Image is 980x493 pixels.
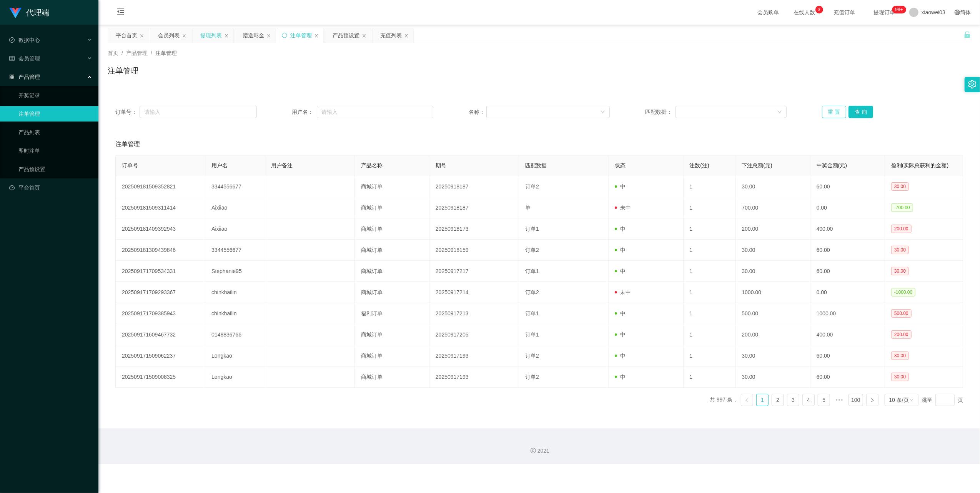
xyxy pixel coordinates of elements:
[891,288,915,296] span: -1000.00
[710,394,738,406] li: 共 997 条，
[525,310,539,316] span: 订单1
[205,176,265,197] td: 3344556677
[525,183,539,190] span: 订单2
[116,261,205,282] td: 202509171709534331
[891,162,948,168] span: 盈利(实际总获利的金额)
[205,345,265,366] td: Longkao
[429,240,519,261] td: 20250918159
[355,366,429,388] td: 商城订单
[404,33,409,38] i: 图标: close
[108,65,138,77] h1: 注单管理
[810,261,885,282] td: 60.00
[429,176,519,197] td: 20250918187
[615,183,626,190] span: 中
[802,394,815,406] li: 4
[429,197,519,218] td: 20250918187
[615,331,626,338] span: 中
[833,394,845,406] span: •••
[870,398,875,403] i: 图标: right
[108,50,118,56] span: 首页
[891,267,909,275] span: 30.00
[822,106,847,118] button: 重 置
[525,289,539,295] span: 订单2
[18,88,92,103] a: 开奖记录
[968,80,977,88] i: 图标: setting
[736,176,810,197] td: 30.00
[314,33,319,38] i: 图标: close
[361,162,383,168] span: 产品名称
[810,324,885,345] td: 400.00
[741,394,753,406] li: 上一页
[531,448,536,453] i: 图标: copyright
[742,162,772,168] span: 下注总额(元)
[333,28,359,43] div: 产品预设置
[815,6,823,13] sup: 3
[810,197,885,218] td: 0.00
[18,143,92,158] a: 即时注单
[292,108,317,116] span: 用户名：
[355,218,429,240] td: 商城订单
[115,140,140,149] span: 注单管理
[9,37,40,43] span: 数据中心
[26,0,49,25] h1: 代理端
[684,261,736,282] td: 1
[736,218,810,240] td: 200.00
[355,303,429,324] td: 福利订单
[205,261,265,282] td: Stephanie95
[9,74,40,80] span: 产品管理
[684,324,736,345] td: 1
[9,37,15,43] i: 图标: check-circle-o
[151,50,152,56] span: /
[9,56,15,61] i: 图标: table
[116,28,137,43] div: 平台首页
[429,282,519,303] td: 20250917214
[615,289,631,295] span: 未中
[849,394,862,406] a: 100
[122,162,138,168] span: 订单号
[211,162,228,168] span: 用户名
[429,261,519,282] td: 20250917217
[615,374,626,380] span: 中
[525,374,539,380] span: 订单2
[772,394,784,406] li: 2
[866,394,879,406] li: 下一页
[205,366,265,388] td: Longkao
[684,282,736,303] td: 1
[116,176,205,197] td: 202509181509352821
[615,247,626,253] span: 中
[736,197,810,218] td: 700.00
[756,394,769,406] li: 1
[684,366,736,388] td: 1
[429,345,519,366] td: 20250917193
[355,240,429,261] td: 商城订单
[355,345,429,366] td: 商城订单
[525,353,539,359] span: 订单2
[955,10,960,15] i: 图标: global
[355,282,429,303] td: 商城订单
[817,162,847,168] span: 中奖金额(元)
[115,108,140,116] span: 订单号：
[429,303,519,324] td: 20250917213
[891,373,909,381] span: 30.00
[870,10,899,15] span: 提现订单
[891,203,913,212] span: -700.00
[121,50,123,56] span: /
[155,50,177,56] span: 注单管理
[849,394,863,406] li: 100
[810,176,885,197] td: 60.00
[355,197,429,218] td: 商城订单
[615,226,626,232] span: 中
[684,176,736,197] td: 1
[889,394,909,406] div: 10 条/页
[355,176,429,197] td: 商城订单
[787,394,799,406] a: 3
[205,240,265,261] td: 3344556677
[9,55,40,62] span: 会员管理
[684,218,736,240] td: 1
[205,324,265,345] td: 0148836766
[116,218,205,240] td: 202509181409392943
[757,394,768,406] a: 1
[525,268,539,274] span: 订单1
[9,9,49,15] a: 代理端
[909,398,914,403] i: 图标: down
